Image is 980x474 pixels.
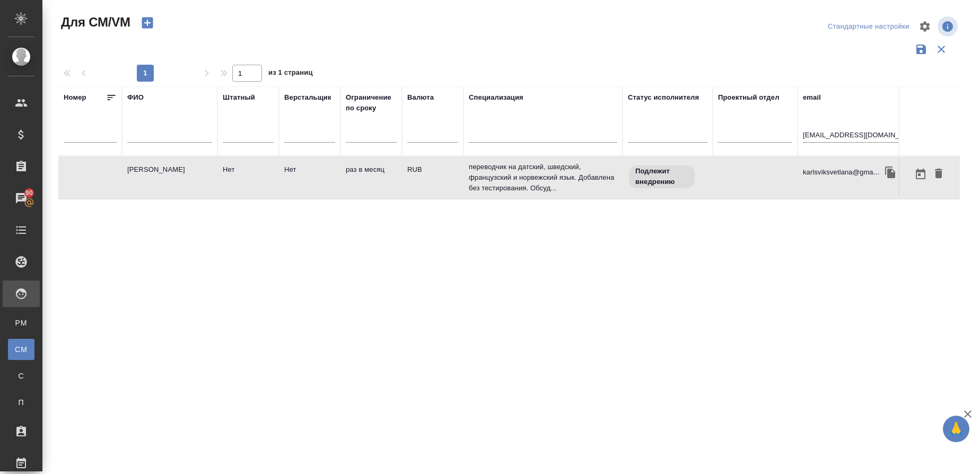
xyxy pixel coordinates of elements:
a: PM [8,312,34,333]
td: [PERSON_NAME] [122,159,217,196]
span: 🙏 [947,418,965,440]
td: Нет [217,159,279,196]
span: PM [13,318,29,328]
div: ФИО [127,92,144,103]
div: Статус исполнителя [628,92,699,103]
span: Посмотреть информацию [938,16,960,37]
span: из 1 страниц [268,66,313,82]
span: П [13,397,29,408]
div: Валюта [407,92,434,103]
p: Подлежит внедрению [635,166,688,187]
button: 🙏 [943,416,969,442]
a: 90 [3,185,40,212]
span: Настроить таблицу [912,14,938,39]
button: Скопировать [882,164,898,180]
td: RUB [402,159,463,196]
span: CM [13,344,29,355]
span: Для СМ/VM [58,14,130,31]
div: Специализация [469,92,523,103]
div: Свежая кровь: на первые 3 заказа по тематике ставь редактора и фиксируй оценки [628,164,707,189]
td: раз в месяц [340,159,402,196]
div: Штатный [223,92,255,103]
button: Создать [135,14,160,32]
div: Ограничение по сроку [346,92,397,113]
div: email [803,92,821,103]
div: Верстальщик [284,92,331,103]
td: Нет [279,159,340,196]
div: Проектный отдел [718,92,780,103]
span: С [13,371,29,381]
span: 90 [19,188,39,198]
p: переводчик на датский, шведский, французский и норвежский язык. Добавлена без тестирования. Обсуд... [469,162,617,194]
button: Сохранить фильтры [911,39,931,59]
button: Сбросить фильтры [931,39,951,59]
div: Номер [64,92,86,103]
a: С [8,365,34,387]
button: Открыть календарь загрузки [912,164,930,184]
a: CM [8,339,34,360]
p: karlsviksvetlana@gma... [803,167,879,178]
button: Удалить [930,164,948,184]
div: split button [825,19,912,35]
a: П [8,392,34,413]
